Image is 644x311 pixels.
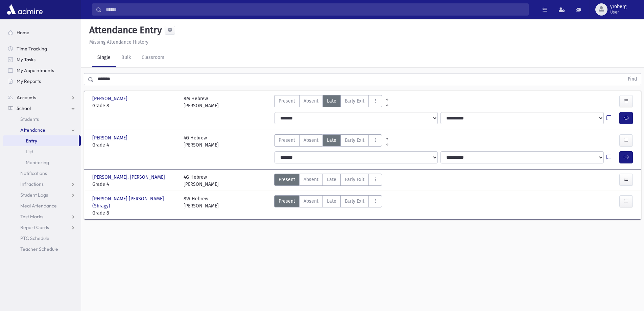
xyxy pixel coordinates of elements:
[92,141,177,149] span: Grade 4
[20,203,57,209] span: Meal Attendance
[20,235,49,241] span: PTC Schedule
[345,97,364,105] span: Early Exit
[20,214,43,220] span: Test Marks
[3,76,81,87] a: My Reports
[17,29,29,36] span: Home
[17,94,36,101] span: Accounts
[3,233,81,244] a: PTC Schedule
[274,95,382,109] div: AttTypes
[92,209,177,217] span: Grade 8
[20,224,49,230] span: Report Cards
[20,127,45,133] span: Attendance
[184,95,219,109] div: 8M Hebrew [PERSON_NAME]
[17,67,54,73] span: My Appointments
[327,137,336,144] span: Late
[20,246,58,252] span: Teacher Schedule
[17,105,31,111] span: School
[327,198,336,205] span: Late
[92,195,177,209] span: [PERSON_NAME] [PERSON_NAME] (Shragy)
[20,192,48,198] span: Student Logs
[26,149,33,155] span: List
[274,174,382,188] div: AttTypes
[136,48,170,67] a: Classroom
[92,48,116,67] a: Single
[20,116,39,122] span: Students
[3,54,81,65] a: My Tasks
[3,92,81,103] a: Accounts
[3,65,81,76] a: My Appointments
[92,181,177,188] span: Grade 4
[345,137,364,144] span: Early Exit
[87,39,148,45] a: Missing Attendance History
[327,176,336,183] span: Late
[5,3,44,16] img: AdmirePro
[26,159,49,165] span: Monitoring
[184,174,219,188] div: 4G Hebrew [PERSON_NAME]
[327,97,336,105] span: Late
[304,198,318,205] span: Absent
[3,179,81,190] a: Infractions
[279,137,295,144] span: Present
[102,3,528,16] input: Search
[274,195,382,217] div: AttTypes
[3,157,81,168] a: Monitoring
[92,134,129,141] span: [PERSON_NAME]
[304,176,318,183] span: Absent
[92,102,177,109] span: Grade 8
[610,9,626,15] span: User
[17,78,41,84] span: My Reports
[17,46,47,52] span: Time Tracking
[3,146,81,157] a: List
[3,43,81,54] a: Time Tracking
[3,222,81,233] a: Report Cards
[279,97,295,105] span: Present
[17,57,35,63] span: My Tasks
[279,176,295,183] span: Present
[345,176,364,183] span: Early Exit
[26,138,37,144] span: Entry
[279,198,295,205] span: Present
[3,244,81,254] a: Teacher Schedule
[3,200,81,211] a: Meal Attendance
[274,134,382,149] div: AttTypes
[3,211,81,222] a: Test Marks
[20,170,47,176] span: Notifications
[89,39,148,45] u: Missing Attendance History
[3,103,81,114] a: School
[92,95,129,102] span: [PERSON_NAME]
[184,134,219,149] div: 4G Hebrew [PERSON_NAME]
[184,195,219,217] div: 8W Hebrew [PERSON_NAME]
[116,48,136,67] a: Bulk
[3,27,81,38] a: Home
[3,135,79,146] a: Entry
[3,190,81,200] a: Student Logs
[20,181,44,187] span: Infractions
[3,125,81,135] a: Attendance
[87,24,162,36] h5: Attendance Entry
[3,168,81,179] a: Notifications
[624,73,641,85] button: Find
[304,97,318,105] span: Absent
[345,198,364,205] span: Early Exit
[92,174,166,181] span: [PERSON_NAME], [PERSON_NAME]
[304,137,318,144] span: Absent
[3,114,81,125] a: Students
[610,4,626,9] span: yroberg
